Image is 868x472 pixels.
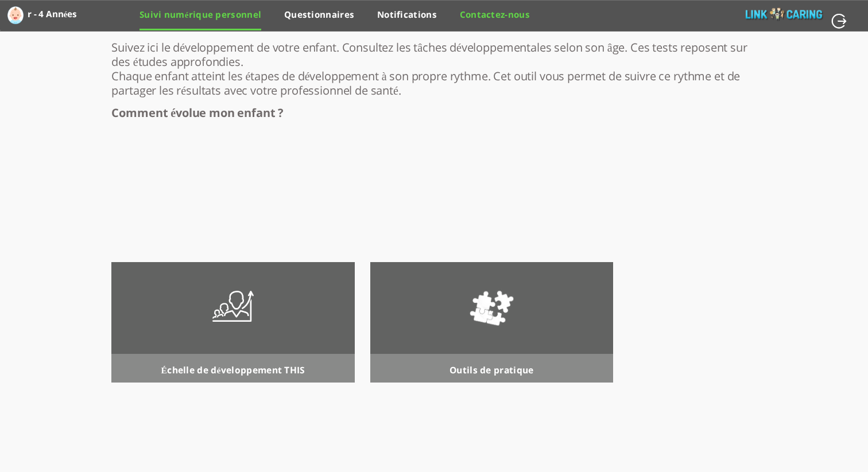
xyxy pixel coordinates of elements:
[139,9,261,29] a: Suivi numérique personnel
[460,9,530,29] a: Contactez-nous
[284,9,354,29] a: Questionnaires
[746,7,823,22] img: linkCaringLogo_03.png
[377,9,437,29] a: Notifications
[28,5,78,23] label: r - 4 Années
[7,6,24,24] img: childBoyIcon.png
